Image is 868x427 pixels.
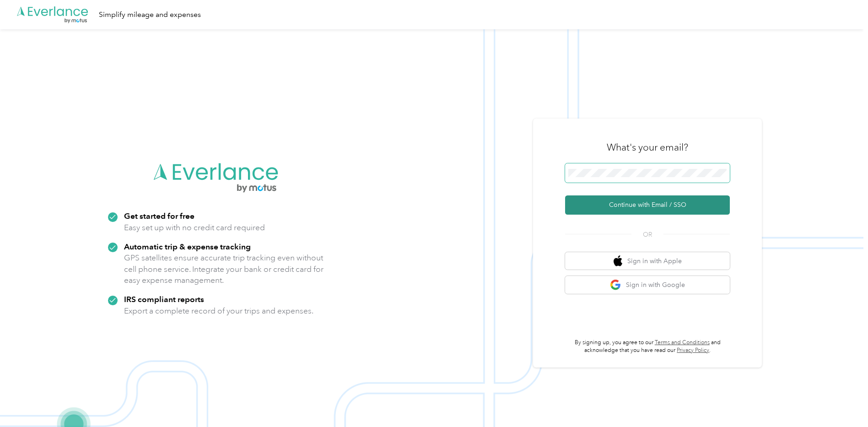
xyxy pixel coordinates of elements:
[631,230,663,239] span: OR
[99,9,201,21] div: Simplify mileage and expenses
[565,195,730,215] button: Continue with Email / SSO
[124,294,204,304] strong: IRS compliant reports
[124,242,251,251] strong: Automatic trip & expense tracking
[124,252,324,286] p: GPS satellites ensure accurate trip tracking even without cell phone service. Integrate your bank...
[124,305,313,317] p: Export a complete record of your trips and expenses.
[610,279,621,291] img: google logo
[124,222,265,233] p: Easy set up with no credit card required
[124,211,194,221] strong: Get started for free
[565,339,730,355] p: By signing up, you agree to our and acknowledge that you have read our .
[677,347,709,354] a: Privacy Policy
[655,339,710,346] a: Terms and Conditions
[614,255,623,267] img: apple logo
[565,252,730,270] button: apple logoSign in with Apple
[607,141,688,154] h3: What's your email?
[565,276,730,294] button: google logoSign in with Google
